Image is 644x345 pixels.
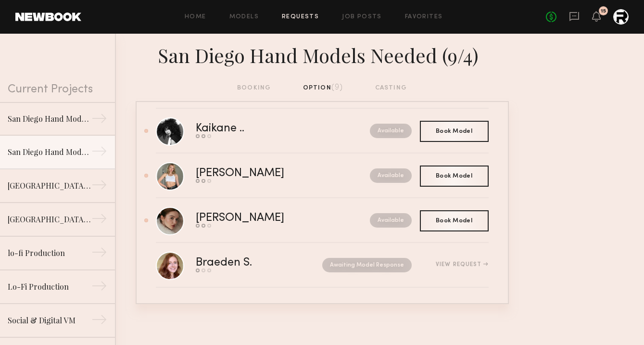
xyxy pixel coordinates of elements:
[8,281,91,293] div: Lo-Fi Production
[91,143,107,163] div: →
[196,168,327,179] div: [PERSON_NAME]
[436,218,472,224] span: Book Model
[196,257,287,268] div: Braeden S.
[370,213,412,228] nb-request-status: Available
[136,41,509,67] div: San Diego Hand Models Needed (9/4)
[185,14,206,20] a: Home
[405,14,443,20] a: Favorites
[436,128,472,134] span: Book Model
[229,14,259,20] a: Models
[91,312,107,331] div: →
[8,247,91,259] div: lo-fi Production
[436,173,472,179] span: Book Model
[8,180,91,192] div: [GEOGRAPHIC_DATA] Local Stand-Ins Needed (6/3)
[370,124,412,138] nb-request-status: Available
[8,146,91,158] div: San Diego Hand Models Needed (9/4)
[156,198,489,243] a: [PERSON_NAME]Available
[342,14,382,20] a: Job Posts
[282,14,319,20] a: Requests
[196,123,307,134] div: Kaikane ..
[91,211,107,230] div: →
[370,168,412,183] nb-request-status: Available
[196,213,327,224] div: [PERSON_NAME]
[156,153,489,198] a: [PERSON_NAME]Available
[601,9,606,14] div: 15
[8,214,91,225] div: [GEOGRAPHIC_DATA] Local Skincare Models Needed (6/18)
[8,315,91,326] div: Social & Digital VM
[91,177,107,196] div: →
[322,258,412,272] nb-request-status: Awaiting Model Response
[91,278,107,297] div: →
[91,244,107,264] div: →
[8,113,91,125] div: San Diego Hand Models Needed (9/16)
[91,111,107,130] div: →
[156,243,489,288] a: Braeden S.Awaiting Model ResponseView Request
[436,262,488,268] div: View Request
[156,109,489,153] a: Kaikane ..Available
